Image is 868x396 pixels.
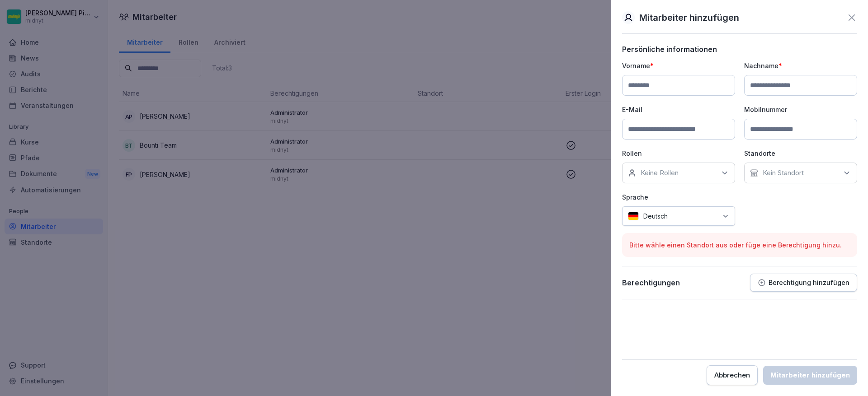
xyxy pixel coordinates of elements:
[744,61,857,70] p: Nachname
[622,206,735,226] div: Deutsch
[770,370,850,380] div: Mitarbeiter hinzufügen
[622,61,735,70] p: Vorname
[707,365,758,385] button: Abbrechen
[622,192,735,202] p: Sprache
[622,278,680,287] p: Berechtigungen
[750,274,857,292] button: Berechtigung hinzufügen
[622,105,735,114] p: E-Mail
[714,370,750,380] div: Abbrechen
[763,366,857,385] button: Mitarbeiter hinzufügen
[639,11,739,24] p: Mitarbeiter hinzufügen
[629,240,850,250] p: Bitte wähle einen Standort aus oder füge eine Berechtigung hinzu.
[628,212,639,220] img: de.svg
[641,168,679,177] p: Keine Rollen
[744,105,857,114] p: Mobilnummer
[622,149,735,158] p: Rollen
[769,279,849,286] p: Berechtigung hinzufügen
[744,149,857,158] p: Standorte
[763,168,804,177] p: Kein Standort
[622,45,857,54] p: Persönliche informationen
